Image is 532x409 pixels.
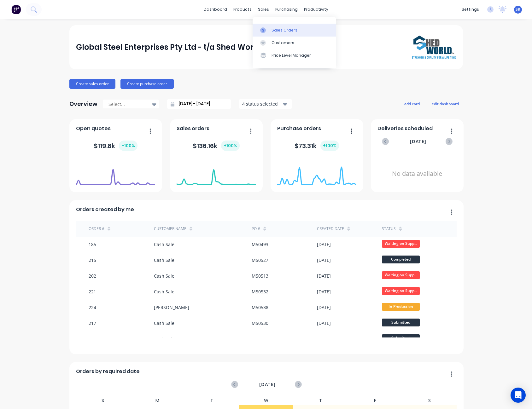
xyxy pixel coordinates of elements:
[154,304,189,311] div: [PERSON_NAME]
[252,257,268,263] div: M50527
[348,396,402,405] div: F
[119,141,137,151] div: + 100 %
[459,5,482,14] div: settings
[69,79,115,89] button: Create sales order
[320,141,339,151] div: + 100 %
[184,396,239,405] div: T
[154,226,186,232] div: Customer Name
[89,320,96,326] div: 217
[120,79,174,89] button: Create purchase order
[252,320,268,326] div: M50530
[277,125,321,132] span: Purchase orders
[94,141,137,151] div: $ 119.8k
[317,304,331,311] div: [DATE]
[221,141,240,151] div: + 100 %
[89,241,96,248] div: 185
[252,226,260,232] div: PO #
[253,24,336,36] a: Sales Orders
[89,257,96,263] div: 215
[317,257,331,263] div: [DATE]
[382,271,420,279] span: Waiting on Supp...
[252,273,268,279] div: M50513
[89,273,96,279] div: 202
[154,288,174,295] div: Cash Sale
[252,336,268,342] div: M50505
[76,206,134,213] span: Orders created by me
[130,396,185,405] div: M
[252,304,268,311] div: M50538
[295,141,339,151] div: $ 73.31k
[317,226,344,232] div: Created date
[272,5,301,14] div: purchasing
[402,396,457,405] div: S
[154,241,174,248] div: Cash Sale
[317,336,331,342] div: [DATE]
[177,125,209,132] span: Sales orders
[11,5,21,14] img: Factory
[317,273,331,279] div: [DATE]
[154,273,174,279] div: Cash Sale
[255,5,272,14] div: sales
[382,287,420,295] span: Waiting on Supp...
[252,241,268,248] div: M50493
[428,100,463,108] button: edit dashboard
[382,334,420,342] span: Submitted
[511,388,526,403] div: Open Intercom Messenger
[69,98,97,110] div: Overview
[317,288,331,295] div: [DATE]
[272,40,294,46] div: Customers
[317,241,331,248] div: [DATE]
[317,320,331,326] div: [DATE]
[154,320,174,326] div: Cash Sale
[76,125,111,132] span: Open quotes
[193,141,240,151] div: $ 136.16k
[382,226,396,232] div: status
[382,240,420,248] span: Waiting on Supp...
[516,7,520,12] span: SR
[89,226,104,232] div: Order #
[377,153,457,194] div: No data available
[259,381,276,388] span: [DATE]
[293,396,348,405] div: T
[252,288,268,295] div: M50532
[230,5,255,14] div: products
[400,100,424,108] button: add card
[272,27,297,33] div: Sales Orders
[76,396,130,405] div: S
[382,319,420,326] span: Submitted
[382,256,420,263] span: Completed
[412,36,456,59] img: Global Steel Enterprises Pty Ltd - t/a Shed World
[377,125,433,132] span: Deliveries scheduled
[76,41,261,54] div: Global Steel Enterprises Pty Ltd - t/a Shed World
[382,303,420,311] span: In Production
[89,304,96,311] div: 224
[272,53,311,58] div: Price Level Manager
[301,5,331,14] div: productivity
[253,37,336,49] a: Customers
[154,336,174,342] div: Cash Sale
[239,99,292,109] button: 4 status selected
[242,101,282,107] div: 4 status selected
[89,336,96,342] div: 196
[154,257,174,263] div: Cash Sale
[76,368,140,375] span: Orders by required date
[89,288,96,295] div: 221
[201,5,230,14] a: dashboard
[239,396,294,405] div: W
[253,49,336,62] a: Price Level Manager
[410,138,426,145] span: [DATE]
